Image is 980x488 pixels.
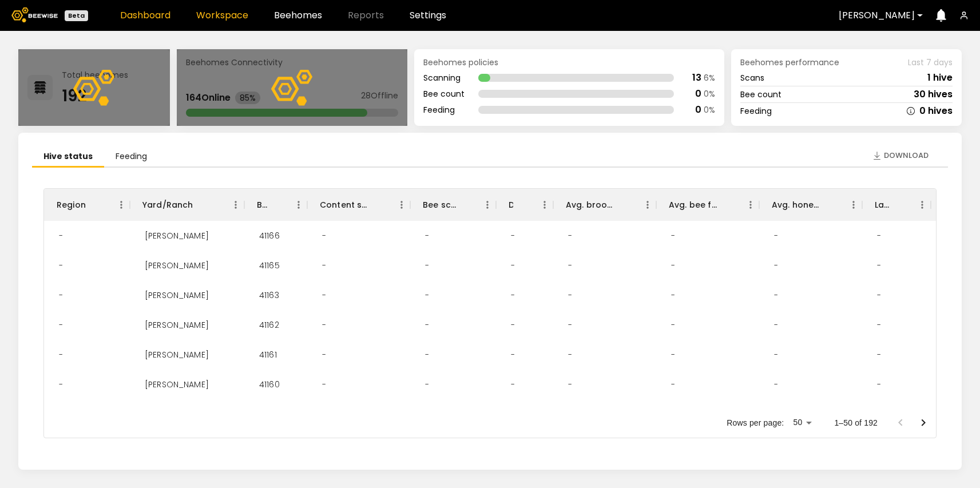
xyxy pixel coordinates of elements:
[765,280,787,310] div: -
[559,310,581,340] div: -
[423,106,465,114] div: Feeding
[274,11,322,20] a: Beehomes
[416,370,438,399] div: -
[742,196,759,213] button: Menu
[868,399,890,429] div: -
[196,11,248,20] a: Workspace
[502,280,524,310] div: -
[914,196,931,213] button: Menu
[250,221,289,251] div: 41166
[410,189,496,221] div: Bee scan hives
[193,197,209,213] button: Sort
[50,370,72,399] div: -
[912,411,935,434] button: Go to next page
[104,146,158,168] li: Feeding
[704,106,715,114] div: 0 %
[250,251,289,280] div: 41165
[348,11,384,20] span: Reports
[313,280,335,310] div: -
[553,189,656,221] div: Avg. brood frames
[502,251,524,280] div: -
[50,340,72,370] div: -
[765,310,787,340] div: -
[136,370,218,399] div: Thomsen
[313,310,335,340] div: -
[86,197,102,213] button: Sort
[765,370,787,399] div: -
[927,73,953,82] div: 1 hive
[307,189,410,221] div: Content scan hives
[423,90,465,98] div: Bee count
[502,221,524,251] div: -
[313,340,335,370] div: -
[44,189,130,221] div: Region
[662,280,684,310] div: -
[536,196,553,213] button: Menu
[868,340,890,370] div: -
[868,280,890,310] div: -
[908,58,953,66] span: Last 7 days
[250,340,286,370] div: 41161
[416,310,438,340] div: -
[250,310,288,340] div: 41162
[662,221,684,251] div: -
[868,370,890,399] div: -
[695,105,701,114] div: 0
[267,197,283,213] button: Sort
[136,280,218,310] div: Thomsen
[566,189,616,221] div: Avg. brood frames
[502,399,524,429] div: -
[11,7,58,22] img: Beewise logo
[559,370,581,399] div: -
[423,74,465,82] div: Scanning
[250,280,288,310] div: 41163
[416,399,438,429] div: -
[313,221,335,251] div: -
[227,196,244,213] button: Menu
[559,280,581,310] div: -
[822,197,838,213] button: Sort
[50,399,72,429] div: -
[423,189,456,221] div: Bee scan hives
[57,189,86,221] div: Region
[142,189,193,221] div: Yard/Ranch
[740,74,764,82] div: Scans
[130,189,244,221] div: Yard/Ranch
[410,11,446,20] a: Settings
[423,58,715,66] div: Beehomes policies
[765,399,787,429] div: -
[662,340,684,370] div: -
[250,399,289,429] div: 41159
[313,370,335,399] div: -
[50,310,72,340] div: -
[416,280,438,310] div: -
[250,370,289,399] div: 41160
[695,89,701,98] div: 0
[704,90,715,98] div: 0 %
[136,310,218,340] div: Thomsen
[509,189,513,221] div: Dead hives
[120,11,170,20] a: Dashboard
[772,189,822,221] div: Avg. honey frames
[313,251,335,280] div: -
[639,196,656,213] button: Menu
[136,399,218,429] div: Thomsen
[559,221,581,251] div: -
[759,189,862,221] div: Avg. honey frames
[662,370,684,399] div: -
[765,340,787,370] div: -
[32,146,104,168] li: Hive status
[502,370,524,399] div: -
[50,221,72,251] div: -
[502,310,524,340] div: -
[416,340,438,370] div: -
[884,150,929,161] span: Download
[914,90,953,99] div: 30 hives
[559,340,581,370] div: -
[559,399,581,429] div: -
[740,107,772,115] div: Feeding
[456,197,472,213] button: Sort
[320,189,370,221] div: Content scan hives
[50,251,72,280] div: -
[393,196,410,213] button: Menu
